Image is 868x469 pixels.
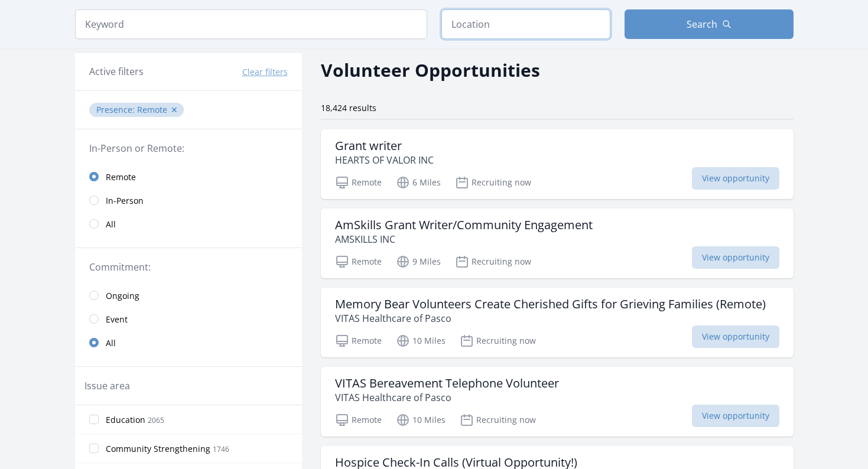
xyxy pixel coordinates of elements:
[335,311,766,325] p: VITAS Healthcare of Pasco
[75,165,302,188] a: Remote
[335,153,434,167] p: HEARTS OF VALOR INC
[148,415,164,425] span: 2065
[321,367,794,437] a: VITAS Bereavement Telephone Volunteer VITAS Healthcare of Pasco Remote 10 Miles Recruiting now Vi...
[396,175,441,190] p: 6 Miles
[335,413,382,427] p: Remote
[106,443,210,455] span: Community Strengthening
[321,102,376,113] span: 18,424 results
[396,255,441,269] p: 9 Miles
[84,379,130,393] legend: Issue area
[137,104,167,115] span: Remote
[89,260,288,274] legend: Commitment:
[106,337,116,349] span: All
[89,64,144,79] h3: Active filters
[396,413,446,427] p: 10 Miles
[106,290,139,302] span: Ongoing
[460,334,536,348] p: Recruiting now
[75,188,302,212] a: In-Person
[335,297,766,311] h3: Memory Bear Volunteers Create Cherished Gifts for Grieving Families (Remote)
[106,171,136,183] span: Remote
[396,334,446,348] p: 10 Miles
[106,219,116,230] span: All
[460,413,536,427] p: Recruiting now
[692,167,779,190] span: View opportunity
[335,232,593,246] p: AMSKILLS INC
[335,334,382,348] p: Remote
[106,314,128,325] span: Event
[321,129,794,199] a: Grant writer HEARTS OF VALOR INC Remote 6 Miles Recruiting now View opportunity
[106,414,145,426] span: Education
[692,325,779,348] span: View opportunity
[321,209,794,278] a: AmSkills Grant Writer/Community Engagement AMSKILLS INC Remote 9 Miles Recruiting now View opport...
[242,66,288,78] button: Clear filters
[75,284,302,307] a: Ongoing
[441,9,610,39] input: Location
[75,9,427,39] input: Keyword
[335,255,382,269] p: Remote
[89,141,288,155] legend: In-Person or Remote:
[625,9,794,39] button: Search
[321,288,794,357] a: Memory Bear Volunteers Create Cherished Gifts for Grieving Families (Remote) VITAS Healthcare of ...
[692,405,779,427] span: View opportunity
[89,444,99,453] input: Community Strengthening 1746
[687,17,717,31] span: Search
[455,255,531,269] p: Recruiting now
[335,175,382,190] p: Remote
[89,415,99,424] input: Education 2065
[335,139,434,153] h3: Grant writer
[321,57,540,83] h2: Volunteer Opportunities
[335,390,559,405] p: VITAS Healthcare of Pasco
[455,175,531,190] p: Recruiting now
[335,218,593,232] h3: AmSkills Grant Writer/Community Engagement
[213,444,229,454] span: 1746
[75,212,302,236] a: All
[96,104,137,115] span: Presence :
[692,246,779,269] span: View opportunity
[75,307,302,331] a: Event
[106,195,144,207] span: In-Person
[335,376,559,390] h3: VITAS Bereavement Telephone Volunteer
[75,331,302,354] a: All
[171,104,178,116] button: ✕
